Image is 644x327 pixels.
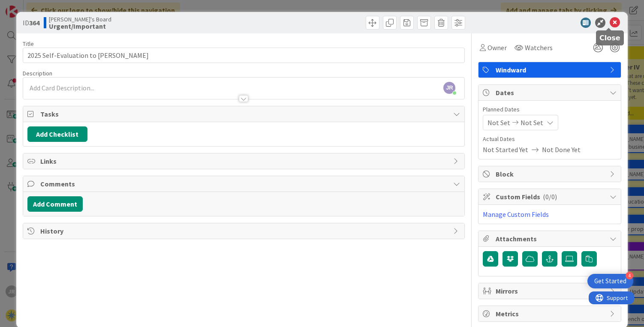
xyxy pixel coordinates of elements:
[496,87,605,98] span: Dates
[27,196,83,212] button: Add Comment
[27,126,87,142] button: Add Checklist
[49,23,111,30] b: Urgent/Important
[587,274,633,288] div: Open Get Started checklist, remaining modules: 4
[483,105,617,114] span: Planned Dates
[483,210,549,219] a: Manage Custom Fields
[23,18,39,28] span: ID
[626,272,633,279] div: 4
[599,34,620,42] h5: Close
[29,18,39,27] b: 364
[49,16,111,23] span: [PERSON_NAME]'s Board
[488,117,510,128] span: Not Set
[488,42,507,53] span: Owner
[496,286,605,296] span: Mirrors
[23,40,34,48] label: Title
[496,169,605,179] span: Block
[23,69,52,77] span: Description
[483,135,617,144] span: Actual Dates
[542,144,581,155] span: Not Done Yet
[521,117,543,128] span: Not Set
[594,277,626,285] div: Get Started
[40,109,449,119] span: Tasks
[496,234,605,244] span: Attachments
[40,226,449,236] span: History
[483,144,528,155] span: Not Started Yet
[18,1,39,12] span: Support
[496,65,605,75] span: Windward
[496,192,605,202] span: Custom Fields
[40,156,449,166] span: Links
[496,309,605,319] span: Metrics
[40,179,449,189] span: Comments
[525,42,553,53] span: Watchers
[543,192,557,201] span: ( 0/0 )
[443,82,455,94] span: JR
[23,48,465,63] input: type card name here...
